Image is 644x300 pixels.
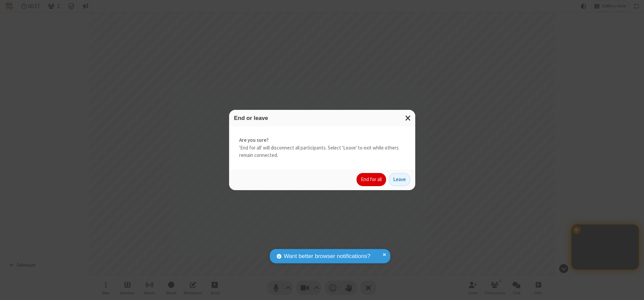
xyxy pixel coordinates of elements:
button: End for all [357,173,386,186]
span: Want better browser notifications? [284,252,370,261]
h3: End or leave [234,115,410,121]
div: 'End for all' will disconnect all participants. Select 'Leave' to exit while others remain connec... [229,126,415,169]
button: Close modal [401,110,415,126]
strong: Are you sure? [239,136,405,144]
button: Leave [389,173,410,186]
